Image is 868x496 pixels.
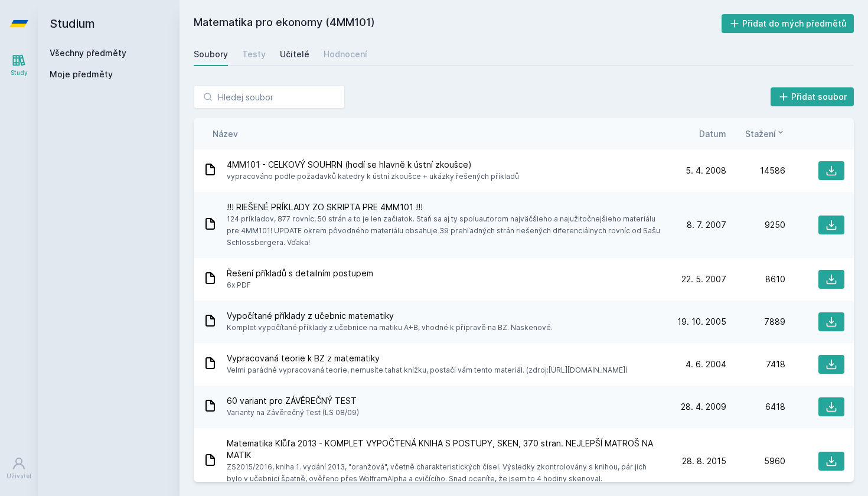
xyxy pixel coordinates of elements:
a: Všechny předměty [50,48,126,58]
a: Učitelé [280,43,309,66]
a: Soubory [194,43,228,66]
span: 60 variant pro ZÁVĚREČNÝ TEST [227,395,359,407]
button: Přidat soubor [771,87,854,106]
span: Stažení [745,128,776,140]
div: 5960 [726,455,785,467]
div: Hodnocení [324,48,367,60]
span: 28. 4. 2009 [681,401,726,413]
span: 4MM101 - CELKOVÝ SOUHRN (hodí se hlavně k ústní zkoušce) [227,159,519,171]
span: 28. 8. 2015 [682,455,726,467]
span: 8. 7. 2007 [687,219,726,231]
div: 6418 [726,401,785,413]
span: Moje předměty [50,68,113,80]
span: 124 príkladov, 877 rovníc, 50 strán a to je len začiatok. Staň sa aj ty spoluautorom najväčšieho ... [227,213,663,249]
div: 14586 [726,165,785,177]
span: vypracováno podle požadavků katedry k ústní zkoušce + ukázky řešených příkladů [227,171,519,182]
span: Velmi parádně vypracovaná teorie, nemusíte tahat knížku, postačí vám tento materiál. (zdroj:[URL]... [227,364,628,376]
span: 19. 10. 2005 [677,316,726,328]
a: Uživatel [2,451,35,487]
span: Vypočítané příklady z učebnic matematiky [227,310,553,322]
div: 8610 [726,273,785,285]
div: Testy [242,48,266,60]
span: Vypracovaná teorie k BZ z matematiky [227,353,628,364]
div: Study [11,68,28,77]
a: Testy [242,43,266,66]
button: Datum [699,128,726,140]
span: ZS2015/2016, kniha 1. vydání 2013, "oranžová", včetně charakteristických čísel. Výsledky zkontrol... [227,461,663,485]
span: Řešení příkladů s detailním postupem [227,267,373,279]
span: 22. 5. 2007 [681,273,726,285]
h2: Matematika pro ekonomy (4MM101) [194,14,722,33]
div: Učitelé [280,48,309,60]
span: 6x PDF [227,279,373,291]
div: 7889 [726,316,785,328]
div: Uživatel [6,472,31,481]
div: 7418 [726,358,785,370]
div: Soubory [194,48,228,60]
a: Hodnocení [324,43,367,66]
input: Hledej soubor [194,85,345,109]
span: Matematika Klůfa 2013 - KOMPLET VYPOČTENÁ KNIHA S POSTUPY, SKEN, 370 stran. NEJLEPŠÍ MATROŠ NA MATIK [227,438,663,461]
div: 9250 [726,219,785,231]
span: Komplet vypočítané příklady z učebnice na matiku A+B, vhodné k přípravě na BZ. Naskenové. [227,322,553,334]
button: Stažení [745,128,785,140]
span: 5. 4. 2008 [686,165,726,177]
span: Varianty na Závěrečný Test (LS 08/09) [227,407,359,419]
span: 4. 6. 2004 [686,358,726,370]
button: Přidat do mých předmětů [722,14,854,33]
button: Název [213,128,238,140]
span: !!! RIEŠENÉ PRÍKLADY ZO SKRIPTA PRE 4MM101 !!! [227,201,663,213]
a: Study [2,47,35,83]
